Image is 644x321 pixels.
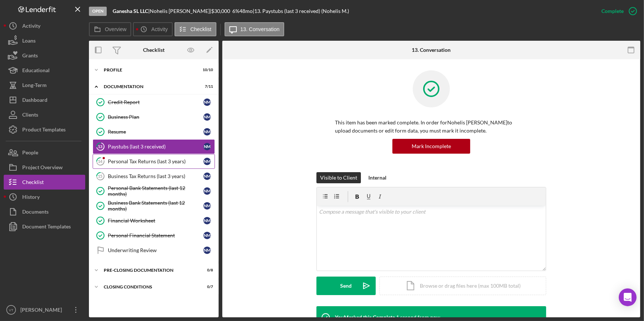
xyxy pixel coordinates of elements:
[104,268,195,272] div: Pre-Closing Documentation
[108,233,203,238] div: Personal Financial Statement
[22,107,38,124] div: Clients
[22,93,47,109] div: Dashboard
[113,8,148,14] b: Ganesha SL LLC
[203,158,211,165] div: N M
[22,190,40,206] div: History
[412,139,451,154] div: Mark Incomplete
[4,63,85,78] button: Educational
[4,93,85,107] button: Dashboard
[4,33,85,48] button: Loans
[108,218,203,224] div: Financial Worksheet
[4,145,85,160] button: People
[203,202,211,210] div: N M
[93,110,215,124] a: Business PlanNM
[203,128,211,136] div: N M
[98,159,103,164] tspan: 14
[4,219,85,234] button: Document Templates
[232,8,239,14] div: 6 %
[108,247,203,253] div: Underwriting Review
[93,198,215,213] a: Business Bank Statements (last 12 months)NM
[22,78,47,94] div: Long-Term
[316,277,376,295] button: Send
[108,200,203,212] div: Business Bank Statements (last 12 months)
[22,48,38,65] div: Grants
[4,204,85,219] button: Documents
[253,8,349,14] div: | 13. Paystubs (last 3 received) (Nohelis M.)
[335,314,395,320] div: You Marked this Complete
[175,22,216,36] button: Checklist
[190,26,212,32] label: Checklist
[316,172,361,183] button: Visible to Client
[4,160,85,175] button: Project Overview
[4,48,85,63] button: Grants
[151,26,167,32] label: Activity
[93,139,215,154] a: 13Paystubs (last 3 received)NM
[104,68,195,72] div: Profile
[211,8,230,14] span: $30,000
[93,184,215,198] a: Personal Bank Statements (last 12 months)NM
[4,122,85,137] button: Product Templates
[104,84,195,89] div: Documentation
[365,172,390,183] button: Internal
[93,169,215,184] a: 15Business Tax Returns (last 3 years)NM
[239,8,253,14] div: 48 mo
[108,158,203,164] div: Personal Tax Returns (last 3 years)
[601,4,624,19] div: Complete
[203,113,211,121] div: N M
[200,268,213,272] div: 0 / 8
[200,285,213,289] div: 0 / 7
[89,22,131,36] button: Overview
[203,98,211,106] div: N M
[4,78,85,93] button: Long-Term
[22,145,38,162] div: People
[108,129,203,135] div: Resume
[4,19,85,33] button: Activity
[200,84,213,89] div: 7 / 11
[108,173,203,179] div: Business Tax Returns (last 3 years)
[4,107,85,122] button: Clients
[9,308,13,312] text: VT
[22,219,71,236] div: Document Templates
[4,190,85,204] a: History
[392,139,470,154] button: Mark Incomplete
[4,175,85,190] button: Checklist
[108,144,203,150] div: Paystubs (last 3 received)
[341,277,352,295] div: Send
[240,26,280,32] label: 13. Conversation
[98,174,103,178] tspan: 15
[150,8,211,14] div: Nohelis [PERSON_NAME] |
[133,22,172,36] button: Activity
[98,144,103,149] tspan: 13
[104,285,195,289] div: Closing Conditions
[203,173,211,180] div: N M
[93,213,215,228] a: Financial WorksheetNM
[93,243,215,258] a: Underwriting ReviewNM
[93,228,215,243] a: Personal Financial StatementNM
[22,175,44,191] div: Checklist
[203,143,211,150] div: N M
[22,160,63,177] div: Project Overview
[203,232,211,239] div: N M
[203,217,211,224] div: N M
[93,95,215,110] a: Credit ReportNM
[412,47,451,53] div: 13. Conversation
[22,204,49,221] div: Documents
[200,68,213,72] div: 10 / 10
[22,122,66,139] div: Product Templates
[320,172,357,183] div: Visible to Client
[594,4,640,19] button: Complete
[203,187,211,195] div: N M
[22,63,50,80] div: Educational
[4,302,85,317] button: VT[PERSON_NAME]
